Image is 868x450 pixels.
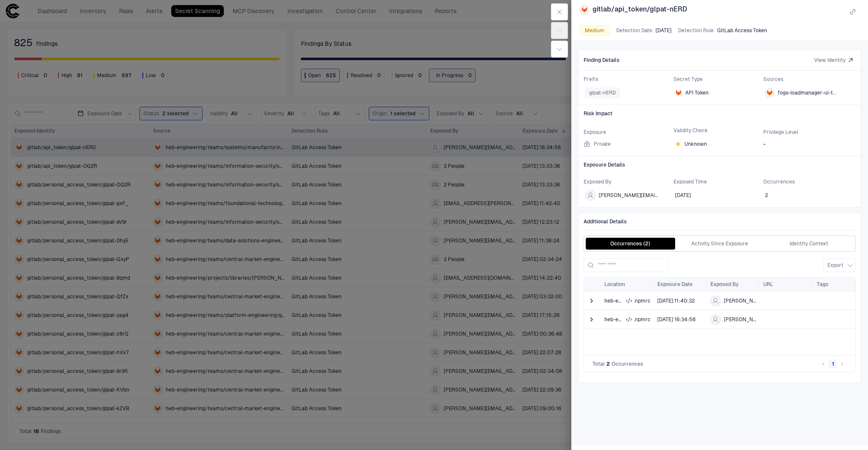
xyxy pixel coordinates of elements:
[634,297,651,304] span: .npmrc
[579,105,618,122] span: Risk Impact
[684,141,707,147] span: Unknown
[584,178,673,185] span: Exposed By
[765,192,768,199] span: 2
[710,281,739,288] span: Exposed By
[585,27,604,34] span: Medium
[675,89,682,96] div: Gitlab
[589,89,616,96] span: glpat-nERD
[763,189,780,202] button: 2
[581,6,588,13] div: Gitlab
[579,156,630,173] span: Exposure Details
[586,238,675,250] button: Occurrences (2)
[817,281,829,288] span: Tags
[685,89,709,96] span: API Token
[724,316,757,323] span: [PERSON_NAME][EMAIL_ADDRESS][PERSON_NAME][DOMAIN_NAME]
[675,238,765,250] button: Activity Since Exposure
[604,316,624,323] span: heb-engineering/teams/systems/manufacturing/apps/fogs-loadmanager-ui-test
[657,316,696,323] div: 9/2/2025 21:34:56 (GMT+00:00 UTC)
[673,189,703,202] button: 9/2/2025 21:34:56 (GMT+00:00 UTC)
[584,57,620,64] span: Finding Details
[763,76,853,83] span: Sources
[717,27,767,34] span: GitLab Access Token
[675,192,691,199] span: [DATE]
[763,139,850,149] div: -
[593,361,605,367] span: Total
[675,192,691,199] div: 9/2/2025 21:34:56 (GMT+00:00 UTC)
[599,192,658,199] span: [PERSON_NAME][EMAIL_ADDRESS][PERSON_NAME][DOMAIN_NAME]
[604,297,624,304] span: heb-engineering/teams/systems/manufacturing/apps/fogs-loadmanager-ui-test
[657,281,693,288] span: Exposure Date
[584,218,856,225] span: Additional Details
[673,76,763,83] span: Secret Type
[657,316,696,323] span: [DATE] 16:34:56
[656,27,671,34] span: [DATE]
[823,258,856,272] button: Export
[829,360,837,368] button: page 1
[673,178,763,185] span: Exposed Time
[819,359,847,369] nav: pagination navigation
[673,86,721,100] button: GitlabAPI Token
[812,55,856,65] button: View Identity
[593,5,687,19] span: gitlab/api_token/glpat-nERD
[594,141,611,147] span: Private
[678,27,714,34] span: Detection Rule
[584,189,670,202] button: [PERSON_NAME][EMAIL_ADDRESS][PERSON_NAME][DOMAIN_NAME]
[763,178,853,185] span: Occurrences
[584,129,673,136] span: Exposure
[584,86,632,100] button: glpat-nERD
[724,297,757,304] span: [PERSON_NAME][EMAIL_ADDRESS][PERSON_NAME][DOMAIN_NAME]
[657,297,695,304] span: [DATE] 11:40:32
[616,27,652,34] span: Detection Date
[656,27,671,34] div: 9/2/2025 21:34:56 (GMT+00:00 UTC)
[612,361,643,367] span: Occurrences
[778,90,840,96] span: fogs-loadmanager-ui-test
[657,297,695,304] div: 9/3/2025 16:40:32 (GMT+00:00 UTC)
[673,127,763,134] span: Validity Check
[763,86,850,100] button: fogs-loadmanager-ui-test
[814,57,846,64] span: View Identity
[763,129,853,136] span: Privilege Level
[673,137,719,151] button: Unknown
[584,76,673,83] span: Prefix
[606,361,610,367] span: 2
[604,281,625,288] span: Location
[764,238,854,250] button: Identity Context
[634,316,651,323] span: .npmrc
[763,281,773,288] span: URL
[766,89,773,96] div: Gitlab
